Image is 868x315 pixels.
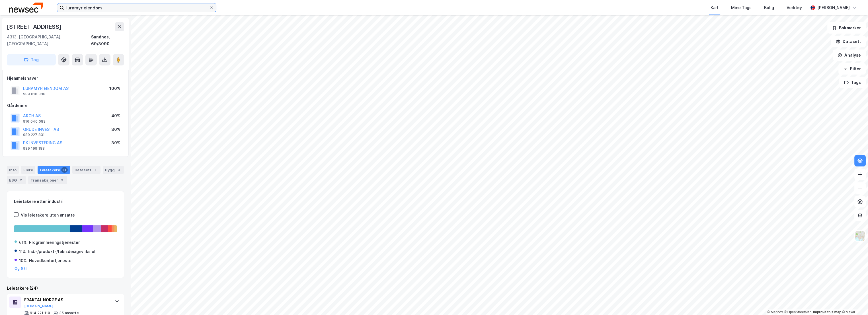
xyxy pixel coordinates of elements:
div: Vis leietakere uten ansatte [21,212,75,219]
div: 30% [111,139,120,146]
div: Bygg [103,166,124,174]
div: 3 [116,167,122,173]
div: Eiere [21,166,35,174]
div: Kart [711,4,719,11]
div: 24 [61,167,68,173]
div: Info [7,166,19,174]
div: 100% [109,85,120,92]
button: Datasett [831,36,866,47]
div: 4313, [GEOGRAPHIC_DATA], [GEOGRAPHIC_DATA] [7,34,91,47]
button: Tag [7,54,56,65]
button: Tags [839,77,866,88]
div: Ind.-/produkt-/tekn.designvirks el [28,248,95,255]
div: 40% [111,112,120,119]
div: Verktøy [787,4,802,11]
div: Sandnes, 69/3090 [91,34,124,47]
div: 3 [59,177,65,183]
div: Mine Tags [731,4,752,11]
div: Leietakere (24) [7,285,124,292]
a: OpenStreetMap [784,310,812,314]
div: 61% [19,239,27,246]
button: [DOMAIN_NAME] [24,304,54,308]
div: Hjemmelshaver [7,75,124,82]
div: Leietakere [38,166,70,174]
button: Analyse [833,50,866,61]
div: 989 010 336 [23,92,45,96]
div: Transaksjoner [28,176,67,184]
button: Og 5 til [15,266,28,271]
div: 1 [93,167,98,173]
div: FRAKTAL NORGE AS [24,297,109,303]
input: Søk på adresse, matrikkel, gårdeiere, leietakere eller personer [64,3,209,12]
div: Gårdeiere [7,102,124,109]
div: 989 227 831 [23,133,45,137]
img: Z [855,230,865,241]
a: Improve this map [813,310,841,314]
div: Kontrollprogram for chat [840,288,868,315]
div: ESG [7,176,26,184]
iframe: Chat Widget [840,288,868,315]
div: Programmeringstjenester [29,239,80,246]
div: [STREET_ADDRESS] [7,22,63,31]
div: 989 199 188 [23,146,45,151]
div: 2 [18,177,24,183]
div: Datasett [72,166,100,174]
div: 30% [111,126,120,133]
img: newsec-logo.f6e21ccffca1b3a03d2d.png [9,3,43,13]
button: Filter [838,63,866,75]
button: Bokmerker [827,22,866,34]
div: 916 040 083 [23,119,46,124]
div: Hovedkontortjenester [29,257,73,264]
div: Leietakere etter industri [14,198,117,205]
div: Bolig [764,4,774,11]
div: 11% [19,248,26,255]
div: [PERSON_NAME] [817,4,850,11]
div: 10% [19,257,27,264]
a: Mapbox [767,310,783,314]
